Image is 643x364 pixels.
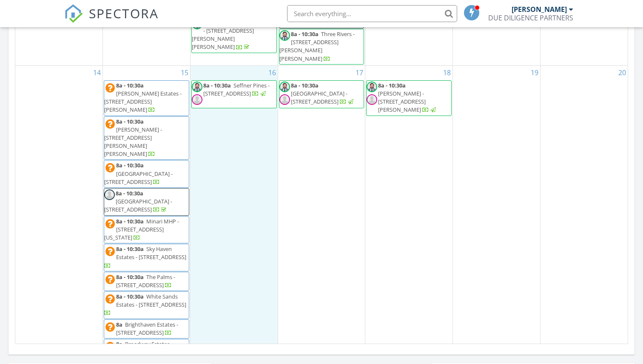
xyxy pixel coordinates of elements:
[104,319,189,339] a: 8a Brighthaven Estates - [STREET_ADDRESS]
[116,273,175,289] span: The Palms - [STREET_ADDRESS]
[116,273,144,281] span: 8a - 10:30a
[287,5,457,22] input: Search everything...
[116,245,144,253] span: 8a - 10:30a
[104,189,172,213] a: 8a - 10:30a [GEOGRAPHIC_DATA] -[STREET_ADDRESS]
[279,94,290,105] img: default-user-f0147aede5fd5fa78ca7ade42f37bd4542148d508eef1c3d3ea960f66861d68b.jpg
[104,293,186,316] a: 8a - 10:30a White Sands Estates - [STREET_ADDRESS]
[116,321,122,328] span: 8a
[104,198,172,213] span: [GEOGRAPHIC_DATA] -[STREET_ADDRESS]
[354,66,365,79] a: Go to September 17, 2025
[104,188,189,216] a: 8a - 10:30a [GEOGRAPHIC_DATA] -[STREET_ADDRESS]
[104,272,189,291] a: 8a - 10:30a The Palms - [STREET_ADDRESS]
[104,90,182,113] span: [PERSON_NAME] Estates - [STREET_ADDRESS][PERSON_NAME]
[441,66,452,79] a: Go to September 18, 2025
[378,82,406,89] span: 8a - 10:30a
[279,30,290,41] img: 1516898916068.jpg
[367,82,377,92] img: 1516898916068.jpg
[89,4,159,22] span: SPECTORA
[116,340,173,356] span: Broadway Estates - [STREET_ADDRESS]
[488,14,573,22] div: DUE DILIGENCE PARTNERS
[512,5,567,14] div: [PERSON_NAME]
[192,19,274,51] span: Woodlawn MHP - [STREET_ADDRESS][PERSON_NAME][PERSON_NAME]
[116,245,186,261] span: Sky Haven Estates - [STREET_ADDRESS]
[291,82,319,89] span: 8a - 10:30a
[267,66,278,79] a: Go to September 16, 2025
[104,126,162,158] span: [PERSON_NAME] - [STREET_ADDRESS][PERSON_NAME][PERSON_NAME]
[279,30,355,62] a: 8a - 10:30a Three Rivers - [STREET_ADDRESS][PERSON_NAME][PERSON_NAME]
[116,161,144,169] span: 8a - 10:30a
[529,66,540,79] a: Go to September 19, 2025
[378,90,426,113] span: [PERSON_NAME] - [STREET_ADDRESS][PERSON_NAME]
[291,30,319,38] span: 8a - 10:30a
[104,217,179,241] span: Minari MHP - [STREET_ADDRESS][US_STATE]
[179,66,190,79] a: Go to September 15, 2025
[116,293,186,308] span: White Sands Estates - [STREET_ADDRESS]
[367,94,377,105] img: default-user-f0147aede5fd5fa78ca7ade42f37bd4542148d508eef1c3d3ea960f66861d68b.jpg
[291,90,347,105] span: [GEOGRAPHIC_DATA] - [STREET_ADDRESS]
[116,189,143,197] span: 8a - 10:30a
[116,340,122,348] span: 8a
[203,82,270,97] a: 8a - 10:30a Seffner Pines - [STREET_ADDRESS]
[279,30,355,62] span: Three Rivers - [STREET_ADDRESS][PERSON_NAME][PERSON_NAME]
[366,80,452,116] a: 8a - 10:30a [PERSON_NAME] - [STREET_ADDRESS][PERSON_NAME]
[116,340,173,356] a: 8a Broadway Estates - [STREET_ADDRESS]
[191,80,277,108] a: 8a - 10:30a Seffner Pines - [STREET_ADDRESS]
[104,116,189,160] a: 8a - 10:30a [PERSON_NAME] - [STREET_ADDRESS][PERSON_NAME][PERSON_NAME]
[104,245,186,269] a: 8a - 10:30a Sky Haven Estates - [STREET_ADDRESS]
[104,339,189,358] a: 8a Broadway Estates - [STREET_ADDRESS]
[203,82,270,97] span: Seffner Pines - [STREET_ADDRESS]
[104,244,189,271] a: 8a - 10:30a Sky Haven Estates - [STREET_ADDRESS]
[116,321,178,336] span: Brighthaven Estates - [STREET_ADDRESS]
[104,216,189,244] a: 8a - 10:30a Minari MHP - [STREET_ADDRESS][US_STATE]
[64,4,83,23] img: The Best Home Inspection Software - Spectora
[104,217,179,241] a: 8a - 10:30a Minari MHP - [STREET_ADDRESS][US_STATE]
[617,66,628,79] a: Go to September 20, 2025
[191,17,277,53] a: 8a - 10:30a Woodlawn MHP - [STREET_ADDRESS][PERSON_NAME][PERSON_NAME]
[291,82,355,105] a: 8a - 10:30a [GEOGRAPHIC_DATA] - [STREET_ADDRESS]
[116,82,144,89] span: 8a - 10:30a
[64,11,159,29] a: SPECTORA
[116,273,175,289] a: 8a - 10:30a The Palms - [STREET_ADDRESS]
[91,66,102,79] a: Go to September 14, 2025
[104,189,115,200] img: default-user-f0147aede5fd5fa78ca7ade42f37bd4542148d508eef1c3d3ea960f66861d68b.jpg
[116,293,144,300] span: 8a - 10:30a
[378,82,437,114] a: 8a - 10:30a [PERSON_NAME] - [STREET_ADDRESS][PERSON_NAME]
[279,80,364,108] a: 8a - 10:30a [GEOGRAPHIC_DATA] - [STREET_ADDRESS]
[116,321,178,336] a: 8a Brighthaven Estates - [STREET_ADDRESS]
[192,19,274,51] a: 8a - 10:30a Woodlawn MHP - [STREET_ADDRESS][PERSON_NAME][PERSON_NAME]
[192,82,202,92] img: 1516898916068.jpg
[104,170,173,186] span: [GEOGRAPHIC_DATA] - [STREET_ADDRESS]
[203,82,231,89] span: 8a - 10:30a
[192,94,202,105] img: default-user-f0147aede5fd5fa78ca7ade42f37bd4542148d508eef1c3d3ea960f66861d68b.jpg
[104,291,189,319] a: 8a - 10:30a White Sands Estates - [STREET_ADDRESS]
[104,161,173,185] a: 8a - 10:30a [GEOGRAPHIC_DATA] - [STREET_ADDRESS]
[104,82,182,114] a: 8a - 10:30a [PERSON_NAME] Estates - [STREET_ADDRESS][PERSON_NAME]
[104,118,162,158] a: 8a - 10:30a [PERSON_NAME] - [STREET_ADDRESS][PERSON_NAME][PERSON_NAME]
[116,217,144,225] span: 8a - 10:30a
[104,80,189,116] a: 8a - 10:30a [PERSON_NAME] Estates - [STREET_ADDRESS][PERSON_NAME]
[279,82,290,92] img: 1516898916068.jpg
[116,118,144,125] span: 8a - 10:30a
[104,160,189,188] a: 8a - 10:30a [GEOGRAPHIC_DATA] - [STREET_ADDRESS]
[279,29,364,65] a: 8a - 10:30a Three Rivers - [STREET_ADDRESS][PERSON_NAME][PERSON_NAME]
